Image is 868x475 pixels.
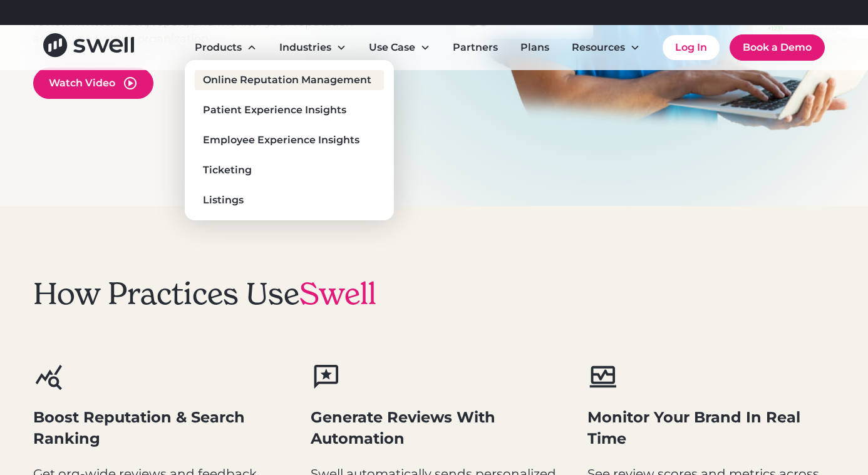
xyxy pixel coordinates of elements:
div: Use Case [359,35,440,60]
nav: Products [185,60,394,220]
a: home [43,33,134,61]
a: Patient Experience Insights [195,100,384,120]
div: Patient Experience Insights [203,103,346,118]
div: Use Case [369,40,415,55]
div: Ticketing [203,163,252,178]
a: Log In [663,35,720,60]
div: Resources [562,35,650,60]
a: Online Reputation Management [195,70,384,90]
h3: Monitor Your Brand In Real Time [587,407,835,449]
h3: Boost Reputation & Search Ranking [33,407,281,449]
div: Resources [572,40,625,55]
a: Ticketing [195,160,384,180]
h3: Generate Reviews With Automation [311,407,558,449]
div: Online Reputation Management [203,73,371,88]
a: Listings [195,190,384,210]
div: Products [185,35,267,60]
div: Employee Experience Insights [203,133,359,148]
div: Watch Video [49,76,115,91]
a: Employee Experience Insights [195,130,384,150]
a: Partners [443,35,508,60]
div: Products [195,40,242,55]
h2: How Practices Use [33,276,376,312]
a: Book a Demo [730,34,825,61]
div: Industries [269,35,356,60]
div: Industries [279,40,331,55]
a: open lightbox [33,68,153,99]
div: Listings [203,193,244,208]
span: Swell [299,275,376,312]
a: Plans [510,35,559,60]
